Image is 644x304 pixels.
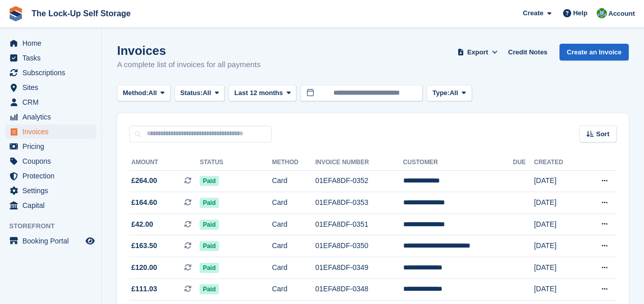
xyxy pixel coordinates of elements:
span: Paid [200,176,218,186]
span: Sort [596,129,609,139]
td: Card [272,214,315,235]
span: Paid [200,220,218,230]
a: menu [5,36,96,50]
th: Method [272,155,315,171]
span: Invoices [22,125,83,139]
span: £111.03 [131,284,157,294]
h1: Invoices [117,44,261,57]
button: Method: All [117,85,171,102]
a: menu [5,234,96,248]
td: 01EFA8DF-0351 [315,214,403,235]
a: menu [5,154,96,168]
button: Export [455,44,500,60]
span: Status: [180,88,203,98]
td: Card [272,235,315,257]
button: Type: All [427,85,471,102]
td: [DATE] [534,192,581,214]
td: 01EFA8DF-0353 [315,192,403,214]
a: The Lock-Up Self Storage [27,5,135,22]
span: Help [573,8,587,18]
span: Capital [22,198,83,212]
th: Status [200,155,272,171]
span: Home [22,36,83,50]
span: £163.50 [131,240,157,251]
td: 01EFA8DF-0348 [315,279,403,300]
a: menu [5,184,96,198]
a: menu [5,80,96,95]
td: [DATE] [534,279,581,300]
a: Preview store [84,235,96,247]
td: 01EFA8DF-0350 [315,235,403,257]
button: Status: All [175,85,225,102]
p: A complete list of invoices for all payments [117,59,261,71]
td: [DATE] [534,257,581,279]
th: Amount [129,155,200,171]
td: [DATE] [534,214,581,235]
a: menu [5,169,96,183]
th: Due [513,155,534,171]
span: Paid [200,198,218,208]
span: Type: [432,88,450,98]
span: All [149,88,157,98]
img: stora-icon-8386f47178a22dfd0bd8f6a31ec36ba5ce8667c1dd55bd0f319d3a0aa187defe.svg [8,6,23,21]
span: Last 12 months [234,88,283,98]
td: 01EFA8DF-0349 [315,257,403,279]
span: Method: [123,88,149,98]
img: Andrew Beer [597,8,607,18]
span: Booking Portal [22,234,83,248]
a: menu [5,66,96,80]
span: Export [467,47,488,57]
a: menu [5,198,96,212]
span: Analytics [22,110,83,124]
td: [DATE] [534,235,581,257]
span: All [450,88,458,98]
td: Card [272,257,315,279]
span: Create [523,8,543,18]
td: 01EFA8DF-0352 [315,170,403,192]
span: £164.60 [131,197,157,208]
span: Paid [200,284,218,294]
td: Card [272,170,315,192]
a: menu [5,110,96,124]
a: Create an Invoice [559,44,629,60]
span: Tasks [22,51,83,65]
span: Pricing [22,139,83,154]
span: Protection [22,169,83,183]
span: Paid [200,241,218,251]
a: menu [5,95,96,109]
span: Subscriptions [22,66,83,80]
span: All [203,88,211,98]
span: Paid [200,263,218,273]
td: [DATE] [534,170,581,192]
a: menu [5,51,96,65]
span: £42.00 [131,219,153,230]
td: Card [272,192,315,214]
span: Sites [22,80,83,95]
td: Card [272,279,315,300]
span: CRM [22,95,83,109]
button: Last 12 months [229,85,296,102]
span: £264.00 [131,175,157,186]
span: £120.00 [131,262,157,273]
a: menu [5,139,96,154]
span: Settings [22,184,83,198]
a: Credit Notes [504,44,551,60]
span: Storefront [9,221,101,231]
span: Account [608,9,635,19]
th: Created [534,155,581,171]
th: Customer [403,155,513,171]
span: Coupons [22,154,83,168]
th: Invoice Number [315,155,403,171]
a: menu [5,125,96,139]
